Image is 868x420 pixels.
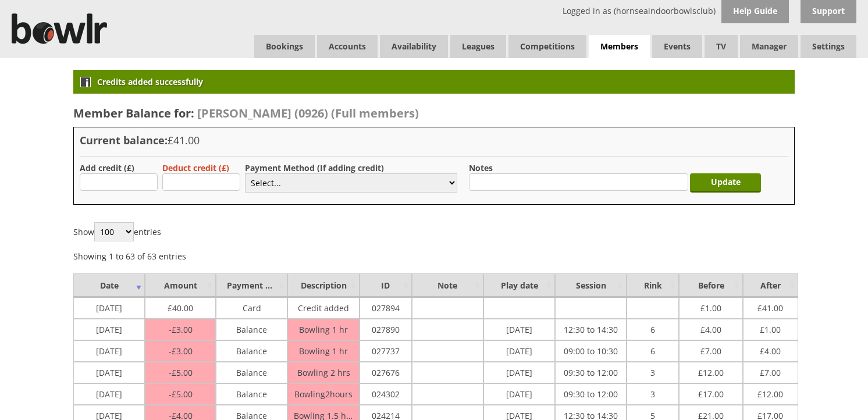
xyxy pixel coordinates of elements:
td: 027676 [360,362,412,383]
td: Credit added [287,297,359,319]
td: Bowling2hours [287,383,359,405]
label: Notes [469,162,493,173]
td: 09:30 to 12:00 [555,383,627,405]
td: Balance [216,383,287,405]
td: Balance [216,340,287,362]
td: 3 [627,362,679,383]
a: [PERSON_NAME] (0926) (Full members) [194,105,419,121]
td: [DATE] [73,383,145,405]
td: 027737 [360,340,412,362]
td: 6 [627,319,679,340]
label: Show entries [73,226,161,237]
td: Description : activate to sort column ascending [287,273,359,297]
td: 09:00 to 10:30 [555,340,627,362]
td: [DATE] [483,319,555,340]
span: 7.00 [700,343,721,357]
td: Play date : activate to sort column ascending [483,273,555,297]
td: [DATE] [73,362,145,383]
span: 1.00 [760,321,781,335]
span: [PERSON_NAME] (0926) (Full members) [197,105,419,121]
td: 027890 [360,319,412,340]
a: Leagues [450,35,506,58]
span: 3.00 [169,346,193,357]
span: 12.00 [757,386,783,400]
span: Settings [801,35,856,58]
div: Showing 1 to 63 of 63 entries [73,244,186,262]
td: Amount : activate to sort column ascending [145,273,216,297]
span: 3.00 [169,324,193,335]
td: 6 [627,340,679,362]
td: Balance [216,319,287,340]
span: 17.00 [698,386,724,400]
label: Payment Method (If adding credit) [245,162,384,173]
td: Before : activate to sort column ascending [679,273,742,297]
span: 12.00 [698,364,724,378]
td: Date : activate to sort column ascending [73,273,145,297]
h3: Current balance: [80,133,788,147]
td: Bowling 1 hr [287,319,359,340]
td: After : activate to sort column ascending [743,273,798,297]
td: [DATE] [483,340,555,362]
td: 3 [627,383,679,405]
select: Showentries [94,222,134,241]
span: Accounts [317,35,378,58]
label: Add credit (£) [80,162,134,173]
a: Availability [380,35,448,58]
td: 027894 [360,297,412,319]
td: Session : activate to sort column ascending [555,273,627,297]
td: ID : activate to sort column ascending [360,273,412,297]
td: Bowling 2 hrs [287,362,359,383]
a: Competitions [508,35,586,58]
label: Deduct credit (£) [162,162,229,173]
span: 7.00 [760,364,781,378]
td: Bowling 1 hr [287,340,359,362]
td: [DATE] [73,340,145,362]
td: Note : activate to sort column ascending [412,273,483,297]
td: 12:30 to 14:30 [555,319,627,340]
span: 5.00 [169,367,193,378]
a: Events [652,35,702,58]
span: TV [705,35,738,58]
span: 4.00 [760,343,781,357]
a: Bookings [254,35,315,58]
span: Manager [740,35,798,58]
td: Balance [216,362,287,383]
td: [DATE] [73,297,145,319]
span: 41.00 [757,300,783,314]
span: 40.00 [168,300,193,314]
span: 4.00 [700,321,721,335]
span: £41.00 [168,133,200,147]
td: [DATE] [483,383,555,405]
div: Credits added successfully [73,70,795,94]
td: Payment Method : activate to sort column ascending [216,273,287,297]
td: 09:30 to 12:00 [555,362,627,383]
td: [DATE] [73,319,145,340]
td: [DATE] [483,362,555,383]
td: 024302 [360,383,412,405]
span: Members [589,35,650,59]
span: 1.00 [700,300,721,314]
td: Card [216,297,287,319]
td: Rink : activate to sort column ascending [627,273,679,297]
span: 5.00 [169,389,193,400]
h2: Member Balance for: [73,105,795,121]
input: Update [690,173,761,193]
